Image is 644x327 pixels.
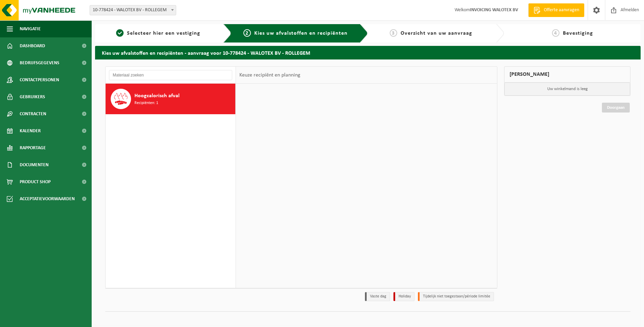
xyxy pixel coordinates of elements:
li: Tijdelijk niet toegestaan/période limitée [418,292,494,301]
input: Materiaal zoeken [109,70,232,80]
span: Overzicht van uw aanvraag [401,31,472,36]
a: Offerte aanvragen [528,3,584,17]
div: [PERSON_NAME] [504,66,630,83]
span: 10-778424 - WALOTEX BV - ROLLEGEM [90,5,176,15]
span: 2 [243,29,251,37]
span: Navigatie [20,20,41,37]
span: Gebruikers [20,88,45,105]
li: Holiday [393,292,415,301]
h2: Kies uw afvalstoffen en recipiënten - aanvraag voor 10-778424 - WALOTEX BV - ROLLEGEM [95,46,641,59]
span: Contracten [20,105,46,122]
span: Acceptatievoorwaarden [20,190,75,207]
div: Keuze recipiënt en planning [236,67,304,84]
a: Doorgaan [602,103,630,113]
span: Contactpersonen [20,71,59,88]
span: 1 [116,29,124,37]
li: Vaste dag [365,292,390,301]
strong: INVOICING WALOTEX BV [470,7,518,13]
span: Kies uw afvalstoffen en recipiënten [254,31,348,36]
span: Offerte aanvragen [542,7,581,14]
span: Documenten [20,156,49,173]
span: Bevestiging [563,31,593,36]
span: Selecteer hier een vestiging [127,31,200,36]
span: 3 [390,29,397,37]
span: Kalender [20,122,41,139]
span: Recipiënten: 1 [134,100,158,106]
span: Bedrijfsgegevens [20,54,59,71]
span: 4 [552,29,559,37]
button: Hoogcalorisch afval Recipiënten: 1 [106,84,236,114]
p: Uw winkelmand is leeg [504,83,630,96]
span: 10-778424 - WALOTEX BV - ROLLEGEM [90,5,176,15]
span: Rapportage [20,139,46,156]
span: Hoogcalorisch afval [134,92,180,100]
span: Dashboard [20,37,45,54]
a: 1Selecteer hier een vestiging [98,29,218,37]
span: Product Shop [20,173,51,190]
